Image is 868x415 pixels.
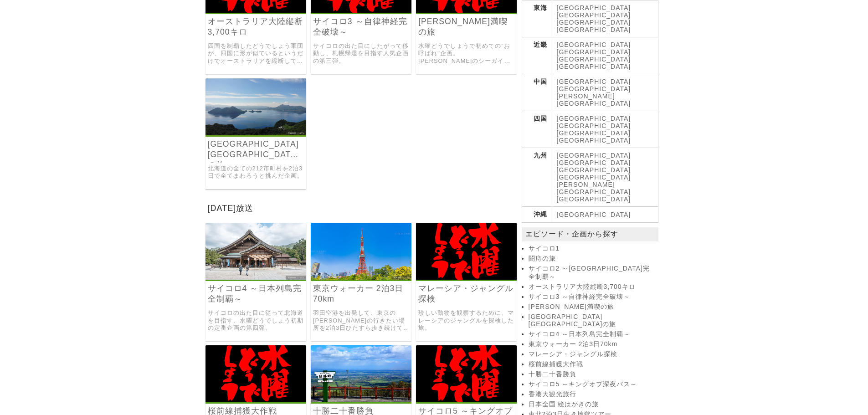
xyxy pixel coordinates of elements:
[205,345,306,402] img: icon-320px.png
[557,78,631,85] a: [GEOGRAPHIC_DATA]
[522,111,552,148] th: 四国
[522,207,552,223] th: 沖縄
[557,122,631,129] a: [GEOGRAPHIC_DATA]
[416,223,517,280] img: icon-320px.png
[529,283,656,291] a: オーストラリア大陸縦断3,700キロ
[529,370,656,379] a: 十勝二十番勝負
[529,265,656,281] a: サイコロ2 ～[GEOGRAPHIC_DATA]完全制覇～
[311,223,411,280] img: 36iaoShOR6UuB7B.jpg
[208,283,304,304] a: サイコロ4 ～日本列島完全制覇～
[205,78,306,135] img: 8kPxclHoWq0DGOt.jpg
[557,211,631,218] a: [GEOGRAPHIC_DATA]
[557,19,631,26] a: [GEOGRAPHIC_DATA]
[557,137,631,144] a: [GEOGRAPHIC_DATA]
[522,74,552,111] th: 中国
[418,309,514,332] a: 珍しい動物を観察するために、マレーシアのジャングルを探検した旅。
[557,56,631,63] a: [GEOGRAPHIC_DATA]
[557,41,631,48] a: [GEOGRAPHIC_DATA]
[416,396,517,404] a: 水曜どうでしょう サイコロ5 ～キングオブ深夜バス～
[416,6,517,14] a: 水曜どうでしょう 宮崎リゾート満喫の旅
[529,303,656,311] a: [PERSON_NAME]満喫の旅
[522,148,552,207] th: 九州
[557,92,631,107] a: [PERSON_NAME][GEOGRAPHIC_DATA]
[416,273,517,281] a: 水曜どうでしょう マレーシア・ジャングル探検
[557,174,631,181] a: [GEOGRAPHIC_DATA]
[313,42,409,65] a: サイコロの出た目にしたがって移動し、札幌帰還を目指す人気企画の第三弾。
[208,309,304,332] a: サイコロの出た目に従って北海道を目指す、水曜どうでしょう初期の定番企画の第四弾。
[529,293,656,301] a: サイコロ3 ～自律神経完全破壊～
[416,345,517,402] img: icon-320px.png
[557,4,631,11] a: [GEOGRAPHIC_DATA]
[529,330,656,338] a: サイコロ4 ～日本列島完全制覇～
[418,283,514,304] a: マレーシア・ジャングル探検
[557,115,631,122] a: [GEOGRAPHIC_DATA]
[529,350,656,359] a: マレーシア・ジャングル探検
[529,245,656,253] a: サイコロ1
[557,159,631,166] a: [GEOGRAPHIC_DATA]
[557,63,631,70] a: [GEOGRAPHIC_DATA]
[522,0,552,37] th: 東海
[529,380,656,389] a: サイコロ5 ～キングオブ深夜バス～
[557,85,631,92] a: [GEOGRAPHIC_DATA]
[208,16,304,37] a: オーストラリア大陸縦断3,700キロ
[522,37,552,74] th: 近畿
[418,42,514,65] a: 水曜どうでしょうで初めての"お呼ばれ"企画。 [PERSON_NAME]のシーガイアにお呼ばれし、心行くまで満喫しようとした企画。
[205,6,306,14] a: 水曜どうでしょう オーストラリア大陸縦断3,700キロ
[557,129,631,137] a: [GEOGRAPHIC_DATA]
[529,313,656,328] a: [GEOGRAPHIC_DATA][GEOGRAPHIC_DATA]の旅
[311,6,411,14] a: 水曜どうでしょう サイコロ3 ～自律神経完全破壊～
[557,11,631,19] a: [GEOGRAPHIC_DATA]
[313,309,409,332] a: 羽田空港を出発して、東京の[PERSON_NAME]の行きたい場所を2泊3日ひたすら歩き続けて巡った過酷な企画。
[529,360,656,369] a: 桜前線捕獲大作戦
[557,195,631,203] a: [GEOGRAPHIC_DATA]
[557,48,631,56] a: [GEOGRAPHIC_DATA]
[311,345,411,402] img: tKyyigC47s1p9Dc.jpg
[529,400,656,409] a: 日本全国 絵はがきの旅
[557,166,631,174] a: [GEOGRAPHIC_DATA]
[205,223,306,280] img: lKfIbXXMVWXOVO2.jpg
[557,152,631,159] a: [GEOGRAPHIC_DATA]
[313,283,409,304] a: 東京ウォーカー 2泊3日70km
[311,396,411,404] a: 水曜どうでしょう 十勝二十番勝負
[205,129,306,137] a: 水曜どうでしょう 北海道212市町村カントリーサインの旅
[418,16,514,37] a: [PERSON_NAME]満喫の旅
[313,16,409,37] a: サイコロ3 ～自律神経完全破壊～
[208,139,304,160] a: [GEOGRAPHIC_DATA][GEOGRAPHIC_DATA]の旅
[311,273,411,281] a: 水曜どうでしょう 東京ウォーカー 2泊3日70km
[208,165,304,180] a: 北海道の全ての212市町村を2泊3日で全てまわろうと挑んだ企画。
[529,255,656,263] a: 闘痔の旅
[208,42,304,65] a: 四国を制覇したどうでしょう軍団が、四国に形が似ているというだけでオーストラリアを縦断して制覇した旅。
[205,273,306,281] a: 水曜どうでしょう サイコロ4 ～日本列島完全制覇～
[205,200,517,216] h2: [DATE]放送
[557,26,631,33] a: [GEOGRAPHIC_DATA]
[205,396,306,404] a: 水曜どうでしょう 桜前線捕獲大作戦
[529,340,656,348] a: 東京ウォーカー 2泊3日70km
[529,390,656,399] a: 香港大観光旅行
[522,227,658,241] p: エピソード・企画から探す
[557,181,631,195] a: [PERSON_NAME][GEOGRAPHIC_DATA]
